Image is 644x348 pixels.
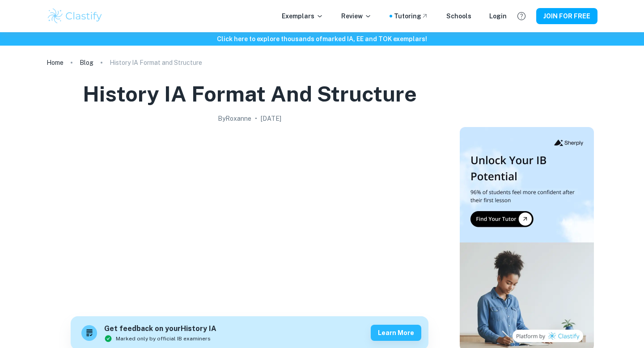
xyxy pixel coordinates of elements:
img: Clastify logo [47,7,103,25]
h6: Get feedback on your History IA [104,323,216,335]
button: Help and Feedback [514,8,529,24]
p: Exemplars [282,11,323,21]
h1: History IA Format and Structure [83,80,417,108]
button: Learn more [371,325,421,341]
h2: [DATE] [261,114,281,123]
p: • [255,114,257,123]
a: Home [47,56,64,69]
img: History IA Format and Structure cover image [71,127,428,306]
span: Marked only by official IB examiners [116,335,211,343]
a: Blog [80,56,93,69]
button: JOIN FOR FREE [536,8,597,24]
a: Tutoring [394,11,428,21]
a: Schools [446,11,471,21]
a: Login [489,11,507,21]
h2: By Roxanne [218,114,251,123]
p: History IA Format and Structure [110,58,202,68]
h6: Click here to explore thousands of marked IA, EE and TOK exemplars ! [2,34,642,44]
p: Review [341,11,372,21]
